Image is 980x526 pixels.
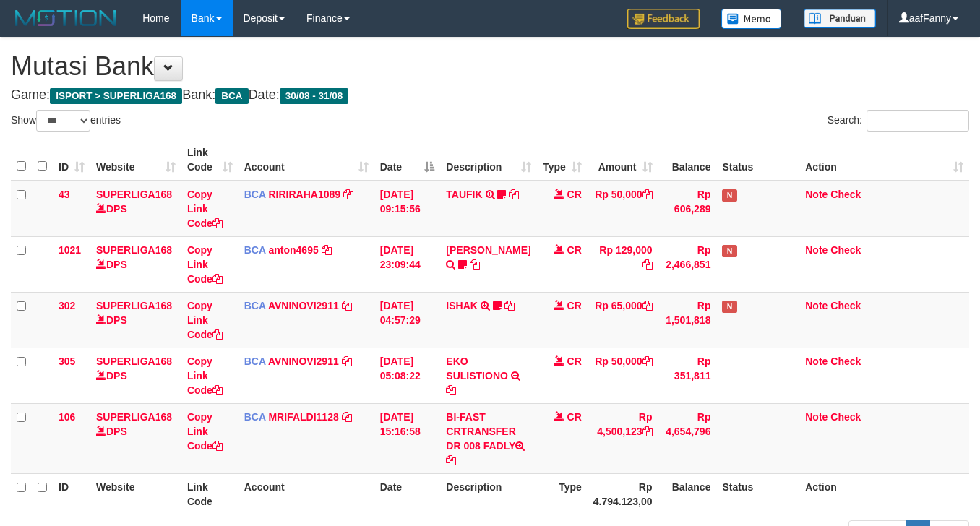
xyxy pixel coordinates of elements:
[830,300,861,311] a: Check
[658,473,717,514] th: Balance
[658,348,717,403] td: Rp 351,811
[446,300,478,311] a: ISHAK
[567,411,582,423] span: CR
[90,473,181,514] th: Website
[567,244,582,256] span: CR
[537,139,588,181] th: Type: activate to sort column ascending
[244,300,266,311] span: BCA
[799,473,969,514] th: Action
[642,426,653,437] a: Copy Rp 4,500,123 to clipboard
[181,139,238,181] th: Link Code: activate to sort column ascending
[244,411,266,423] span: BCA
[830,411,861,423] a: Check
[658,403,717,473] td: Rp 4,654,796
[11,7,121,29] img: MOTION_logo.png
[374,473,441,514] th: Date
[658,181,717,237] td: Rp 606,289
[721,9,782,29] img: Button%20Memo.svg
[446,384,456,396] a: Copy EKO SULISTIONO to clipboard
[11,52,969,81] h1: Mutasi Bank
[96,189,172,200] a: SUPERLIGA168
[504,300,515,311] a: Copy ISHAK to clipboard
[53,473,90,514] th: ID
[238,139,374,181] th: Account: activate to sort column ascending
[446,454,456,466] a: Copy BI-FAST CRTRANSFER DR 008 FADLY to clipboard
[828,110,969,131] label: Search:
[588,292,658,348] td: Rp 65,000
[537,473,588,514] th: Type
[658,139,717,181] th: Balance
[567,300,582,311] span: CR
[588,181,658,237] td: Rp 50,000
[96,411,172,423] a: SUPERLIGA168
[509,189,519,200] a: Copy TAUFIK to clipboard
[53,139,90,181] th: ID: activate to sort column ascending
[567,355,582,367] span: CR
[342,411,352,423] a: Copy MRIFALDI1128 to clipboard
[658,236,717,292] td: Rp 2,466,851
[343,189,353,200] a: Copy RIRIRAHA1089 to clipboard
[588,139,658,181] th: Amount: activate to sort column ascending
[268,355,339,367] a: AVNINOVI2911
[90,236,181,292] td: DPS
[567,189,582,200] span: CR
[96,244,172,256] a: SUPERLIGA168
[187,189,223,229] a: Copy Link Code
[805,300,828,311] a: Note
[342,300,352,311] a: Copy AVNINOVI2911 to clipboard
[446,355,508,381] a: EKO SULISTIONO
[627,9,700,29] img: Feedback.jpg
[588,348,658,403] td: Rp 50,000
[238,473,374,514] th: Account
[268,411,338,423] a: MRIFALDI1128
[374,181,441,237] td: [DATE] 09:15:56
[470,259,480,270] a: Copy SRI BASUKI to clipboard
[374,292,441,348] td: [DATE] 04:57:29
[268,300,339,311] a: AVNINOVI2911
[805,411,828,423] a: Note
[187,300,223,340] a: Copy Link Code
[36,110,90,131] select: Showentries
[59,244,81,256] span: 1021
[830,189,861,200] a: Check
[588,473,658,514] th: Rp 4.794.123,00
[215,88,248,104] span: BCA
[50,88,182,104] span: ISPORT > SUPERLIGA168
[90,403,181,473] td: DPS
[805,189,828,200] a: Note
[187,355,223,396] a: Copy Link Code
[374,139,441,181] th: Date: activate to sort column descending
[642,355,653,367] a: Copy Rp 50,000 to clipboard
[642,300,653,311] a: Copy Rp 65,000 to clipboard
[322,244,332,256] a: Copy anton4695 to clipboard
[805,355,828,367] a: Note
[440,403,536,473] td: BI-FAST CRTRANSFER DR 008 FADLY
[59,189,70,200] span: 43
[244,355,266,367] span: BCA
[374,348,441,403] td: [DATE] 05:08:22
[440,473,536,514] th: Description
[446,189,482,200] a: TAUFIK
[716,473,799,514] th: Status
[96,300,172,311] a: SUPERLIGA168
[11,110,121,131] label: Show entries
[830,355,861,367] a: Check
[244,189,266,200] span: BCA
[59,411,75,423] span: 106
[187,244,223,285] a: Copy Link Code
[59,355,75,367] span: 305
[90,292,181,348] td: DPS
[722,189,736,202] span: Has Note
[96,355,172,367] a: SUPERLIGA168
[59,300,75,311] span: 302
[716,139,799,181] th: Status
[722,245,736,257] span: Has Note
[374,403,441,473] td: [DATE] 15:16:58
[244,244,266,256] span: BCA
[867,110,969,131] input: Search:
[268,244,318,256] a: anton4695
[342,355,352,367] a: Copy AVNINOVI2911 to clipboard
[588,403,658,473] td: Rp 4,500,123
[642,189,653,200] a: Copy Rp 50,000 to clipboard
[446,244,530,256] a: [PERSON_NAME]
